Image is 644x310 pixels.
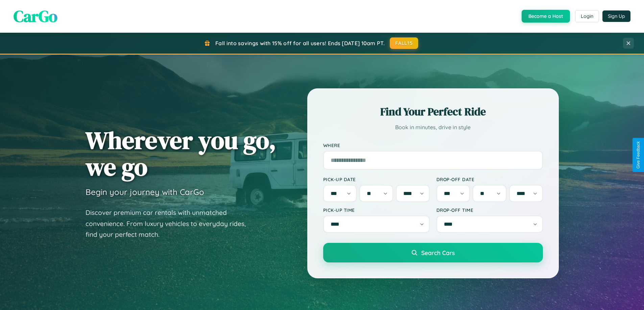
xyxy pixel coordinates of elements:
p: Book in minutes, drive in style [323,122,543,132]
label: Drop-off Date [436,176,543,182]
button: Become a Host [522,10,570,23]
span: Search Cars [421,249,455,256]
label: Pick-up Date [323,176,430,182]
button: FALL15 [390,37,418,49]
iframe: Intercom live chat [7,287,23,303]
span: CarGo [14,5,57,27]
h3: Begin your journey with CarGo [86,187,204,197]
label: Pick-up Time [323,207,430,213]
p: Discover premium car rentals with unmatched convenience. From luxury vehicles to everyday rides, ... [86,207,255,240]
label: Drop-off Time [436,207,543,213]
button: Login [575,10,599,22]
button: Search Cars [323,243,543,262]
span: Fall into savings with 15% off for all users! Ends [DATE] 10am PT. [215,40,385,47]
button: Sign Up [602,10,630,22]
h1: Wherever you go, we go [86,127,276,180]
h2: Find Your Perfect Ride [323,104,543,119]
div: Give Feedback [636,141,641,169]
label: Where [323,142,543,148]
